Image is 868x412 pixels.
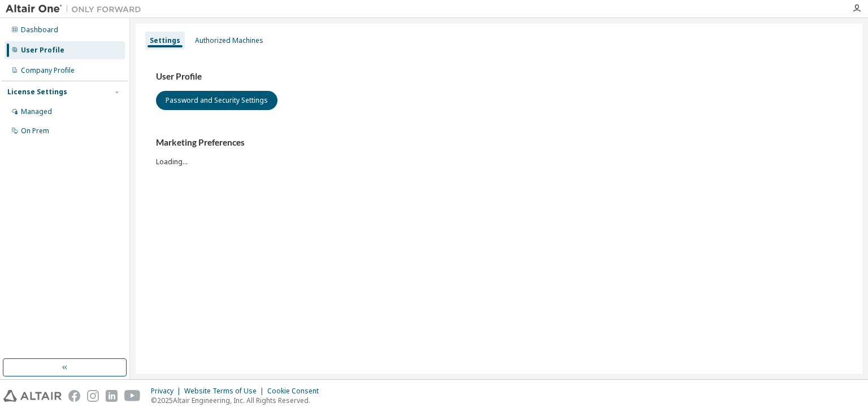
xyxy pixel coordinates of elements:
[21,46,64,55] div: User Profile
[267,387,325,396] div: Cookie Consent
[151,387,184,396] div: Privacy
[21,66,75,75] div: Company Profile
[124,390,141,402] img: youtube.svg
[87,390,99,402] img: instagram.svg
[106,390,118,402] img: linkedin.svg
[21,126,49,135] div: On Prem
[21,107,52,116] div: Managed
[21,25,58,34] div: Dashboard
[156,71,842,82] h3: User Profile
[156,137,842,166] div: Loading...
[68,390,80,402] img: facebook.svg
[184,387,267,396] div: Website Terms of Use
[7,87,67,97] div: License Settings
[195,36,263,45] div: Authorized Machines
[150,36,180,45] div: Settings
[3,390,62,402] img: altair_logo.svg
[151,396,325,405] p: © 2025 Altair Engineering, Inc. All Rights Reserved.
[6,3,147,15] img: Altair One
[156,91,277,110] button: Password and Security Settings
[156,137,842,148] h3: Marketing Preferences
